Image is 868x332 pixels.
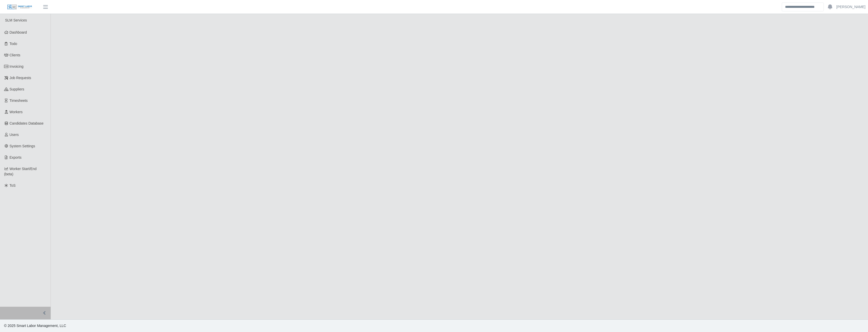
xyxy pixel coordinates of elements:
span: Workers [10,110,23,114]
span: Exports [10,155,21,159]
input: Search [782,3,824,11]
span: Todo [10,42,17,46]
span: System Settings [10,144,35,148]
a: [PERSON_NAME] [836,4,865,10]
span: Invoicing [10,64,24,68]
span: Dashboard [10,30,27,34]
span: Timesheets [10,99,28,103]
span: Job Requests [10,76,31,80]
span: ToS [10,183,16,187]
span: Worker Start/End (beta) [4,167,37,176]
span: Clients [10,53,20,57]
img: SLM Logo [7,4,32,10]
span: SLM Services [5,18,27,22]
span: Users [10,133,19,137]
span: © 2025 Smart Labor Management, LLC [4,324,66,328]
span: Suppliers [10,87,24,91]
span: Candidates Database [10,121,44,125]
